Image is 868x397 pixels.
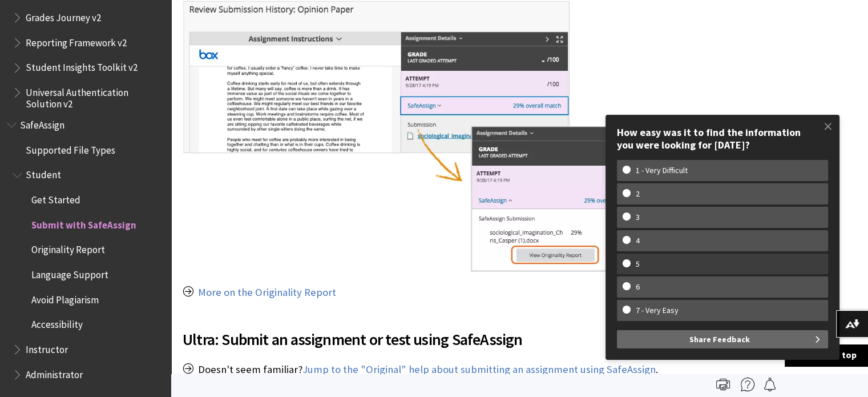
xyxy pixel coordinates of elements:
span: Grades Journey v2 [26,8,101,23]
p: Doesn't seem familiar? . [183,362,688,377]
span: Student [26,166,61,181]
span: Accessibility [31,315,83,331]
img: More help [741,378,754,391]
span: Submit with SafeAssign [31,215,136,231]
span: Instructor [26,340,68,355]
img: Follow this page [763,378,777,391]
w-span: 3 [623,212,653,222]
span: Student Insights Toolkit v2 [26,58,138,74]
span: Get Started [31,190,80,206]
span: Reporting Framework v2 [26,33,127,49]
span: Avoid Plagiarism [31,290,99,306]
w-span: 2 [623,189,653,199]
img: Print [716,378,730,391]
span: Language Support [31,265,108,280]
span: Universal Authentication Solution v2 [26,83,163,110]
span: Ultra: Submit an assignment or test using SafeAssign [183,327,688,351]
span: SafeAssign [20,115,64,131]
div: How easy was it to find the information you were looking for [DATE]? [617,126,828,151]
span: Supported File Types [26,141,115,156]
w-span: 1 - Very Difficult [623,166,701,175]
w-span: 4 [623,236,653,246]
nav: Book outline for Blackboard SafeAssign [7,115,164,384]
span: Administrator [26,365,83,380]
w-span: 7 - Very Easy [623,306,692,315]
span: Share Feedback [689,330,750,348]
button: Share Feedback [617,330,828,348]
a: Jump to the "Original" help about submitting an assignment using SafeAssign [302,363,656,376]
w-span: 5 [623,259,653,269]
a: More on the Originality Report [198,286,336,299]
w-span: 6 [623,282,653,292]
span: Originality Report [31,240,105,256]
